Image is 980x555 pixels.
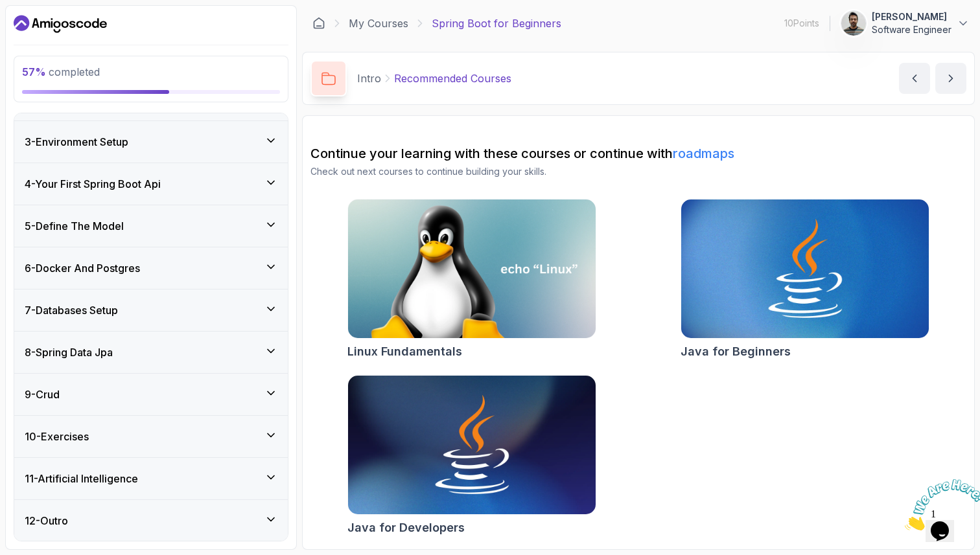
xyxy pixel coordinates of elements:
[25,176,161,192] h3: 4 - Your First Spring Boot Api
[25,471,138,486] h3: 11 - Artificial Intelligence
[348,199,596,338] img: Linux Fundamentals card
[784,17,819,30] p: 10 Points
[349,16,408,31] a: My Courses
[14,416,288,457] button: 10-Exercises
[347,199,596,361] a: Linux Fundamentals cardLinux Fundamentals
[14,247,288,289] button: 6-Docker And Postgres
[14,163,288,205] button: 4-Your First Spring Boot Api
[357,71,381,86] p: Intro
[25,429,89,444] h3: 10 - Exercises
[14,121,288,163] button: 3-Environment Setup
[5,5,86,56] img: Chat attention grabber
[25,260,140,276] h3: 6 - Docker And Postgres
[841,11,866,36] img: user profile image
[14,374,288,415] button: 9-Crud
[348,376,596,514] img: Java for Developers card
[22,65,46,78] span: 57 %
[681,199,929,361] a: Java for Beginners cardJava for Beginners
[25,218,124,234] h3: 5 - Define The Model
[673,146,734,161] a: roadmaps
[394,71,511,86] p: Recommended Courses
[25,302,118,318] h3: 7 - Databases Setup
[872,23,951,36] p: Software Engineer
[310,144,966,163] h2: Continue your learning with these courses or continue with
[900,474,980,536] iframe: chat widget
[25,345,113,360] h3: 8 - Spring Data Jpa
[432,16,561,31] p: Spring Boot for Beginners
[312,17,325,30] a: Dashboard
[872,10,951,23] p: [PERSON_NAME]
[5,5,10,16] span: 1
[25,134,128,150] h3: 3 - Environment Setup
[681,199,929,338] img: Java for Beginners card
[25,387,60,402] h3: 9 - Crud
[14,289,288,331] button: 7-Databases Setup
[347,519,465,537] h2: Java for Developers
[935,63,966,94] button: next content
[347,343,462,361] h2: Linux Fundamentals
[14,14,107,34] a: Dashboard
[14,332,288,373] button: 8-Spring Data Jpa
[14,205,288,247] button: 5-Define The Model
[22,65,100,78] span: completed
[681,343,791,361] h2: Java for Beginners
[14,500,288,541] button: 12-Outro
[841,10,970,36] button: user profile image[PERSON_NAME]Software Engineer
[14,458,288,499] button: 11-Artificial Intelligence
[347,375,596,537] a: Java for Developers cardJava for Developers
[25,513,68,528] h3: 12 - Outro
[899,63,930,94] button: previous content
[310,165,966,178] p: Check out next courses to continue building your skills.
